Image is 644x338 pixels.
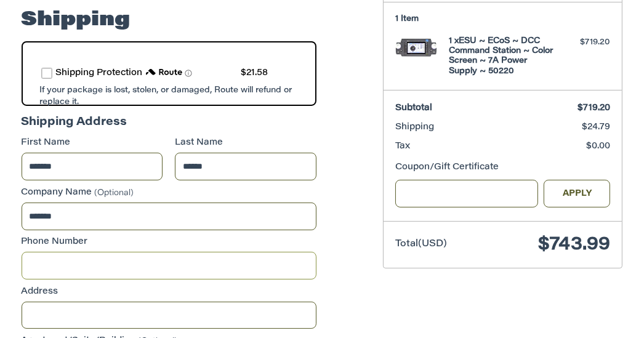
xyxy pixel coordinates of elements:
div: $719.20 [557,36,610,49]
h2: Shipping [22,8,131,33]
h4: 1 x ESU ~ ECoS ~ DCC Command Station ~ Color Screen ~ 7A Power Supply ~ 50220 [449,36,553,76]
span: $0.00 [586,142,610,151]
span: If your package is lost, stolen, or damaged, Route will refund or replace it. [40,86,292,107]
label: Company Name [22,187,316,199]
input: Gift Certificate or Coupon Code [395,180,537,207]
span: $719.20 [578,104,610,113]
label: Phone Number [22,236,316,249]
label: Address [22,286,316,299]
span: Tax [395,142,410,151]
small: (Optional) [95,189,134,197]
span: $24.79 [582,123,610,132]
h3: 1 Item [395,14,610,24]
span: Learn more [185,70,192,77]
div: $21.58 [241,67,268,80]
span: Shipping [395,123,434,132]
button: Apply [544,180,610,207]
div: Coupon/Gift Certificate [395,161,610,174]
span: Subtotal [395,104,432,113]
span: $743.99 [538,236,610,254]
legend: Shipping Address [22,115,127,137]
span: Total (USD) [395,239,447,249]
div: route shipping protection selector element [41,61,297,86]
label: First Name [22,137,163,150]
span: Shipping Protection [56,69,143,78]
label: Last Name [175,137,316,150]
